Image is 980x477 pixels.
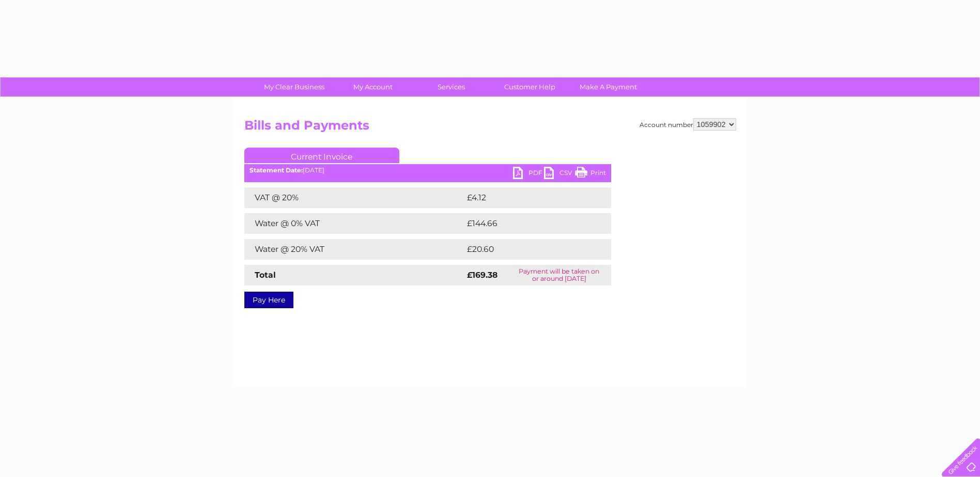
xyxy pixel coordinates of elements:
a: My Clear Business [252,77,337,97]
div: [DATE] [244,167,611,174]
a: Services [409,77,494,97]
a: Customer Help [487,77,572,97]
a: PDF [513,167,544,182]
td: £144.66 [464,213,593,234]
a: Current Invoice [244,148,399,163]
a: CSV [544,167,575,182]
div: Account number [640,118,736,131]
td: Water @ 20% VAT [244,239,464,260]
strong: £169.38 [467,270,497,280]
td: £20.60 [464,239,591,260]
td: Water @ 0% VAT [244,213,464,234]
td: £4.12 [464,187,585,208]
b: Statement Date: [250,166,303,174]
td: Payment will be taken on or around [DATE] [507,265,611,285]
a: Pay Here [244,292,293,308]
a: Make A Payment [566,77,651,97]
a: Print [575,167,606,182]
strong: Total [255,270,276,280]
a: My Account [330,77,415,97]
h2: Bills and Payments [244,118,736,138]
td: VAT @ 20% [244,187,464,208]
